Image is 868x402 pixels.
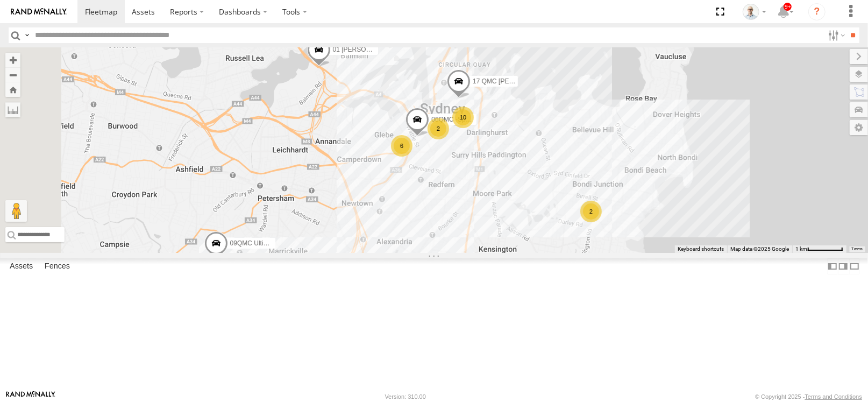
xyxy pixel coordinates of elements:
label: Assets [4,259,38,274]
button: Drag Pegman onto the map to open Street View [5,200,27,222]
span: Map data ©2025 Google [730,246,789,252]
div: 10 [452,107,474,128]
a: Visit our Website [6,391,55,402]
div: © Copyright 2025 - [755,393,862,400]
button: Zoom Home [5,82,20,97]
label: Fences [39,259,75,274]
button: Map Scale: 1 km per 63 pixels [792,245,846,253]
span: 06QMC -Spare [431,116,475,123]
label: Map Settings [850,120,868,135]
button: Zoom in [5,53,20,67]
div: 2 [428,118,449,139]
div: Kurt Byers [739,4,770,20]
span: 09QMC Ultimo uber [230,240,287,248]
span: 01 [PERSON_NAME] [333,46,395,53]
div: 2 [580,201,602,222]
img: rand-logo.svg [11,8,67,16]
label: Measure [5,102,20,117]
label: Search Query [23,27,31,43]
a: Terms and Conditions [805,393,862,400]
span: 17 QMC [PERSON_NAME] [473,77,552,85]
label: Search Filter Options [824,27,847,43]
i: ? [808,3,826,20]
div: Version: 310.00 [385,393,426,400]
label: Dock Summary Table to the Right [838,258,849,274]
div: 6 [391,135,412,157]
label: Hide Summary Table [849,258,860,274]
button: Zoom out [5,67,20,82]
span: 1 km [795,246,807,252]
a: Terms (opens in new tab) [852,247,863,251]
button: Keyboard shortcuts [678,245,724,253]
label: Dock Summary Table to the Left [827,258,838,274]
